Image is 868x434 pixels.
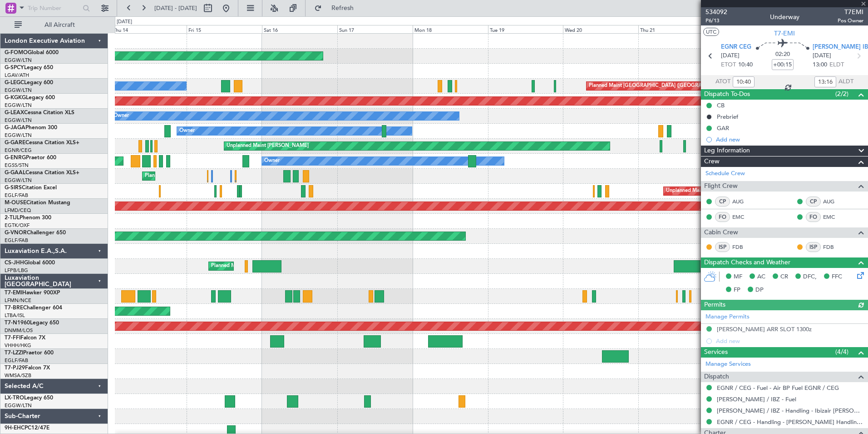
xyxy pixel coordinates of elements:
a: EGSS/STN [5,162,29,169]
a: [PERSON_NAME] / IBZ - Fuel [717,395,796,403]
a: VHHH/HKG [5,342,31,349]
div: CB [717,101,725,109]
a: G-ENRGPraetor 600 [5,155,56,161]
div: ISP [715,242,730,252]
span: FFC [832,273,842,282]
a: G-LEGCLegacy 600 [5,80,53,86]
div: Owner [113,109,129,123]
div: Tue 19 [488,25,563,33]
span: G-GARE [5,140,25,146]
span: DFC, [803,273,817,282]
span: (2/2) [835,89,848,99]
span: Crew [704,156,720,167]
a: EGGW/LTN [5,87,32,94]
a: T7-PJ29Falcon 7X [5,365,50,371]
a: [PERSON_NAME] / IBZ - Handling - Ibizair [PERSON_NAME] / IBZ [717,407,863,414]
div: Unplanned Maint Oxford ([GEOGRAPHIC_DATA]) [666,184,780,198]
span: G-JAGA [5,125,25,131]
div: FO [715,212,730,222]
a: EGTK/OXF [5,222,30,229]
a: EGNR/CEG [5,147,32,154]
div: Unplanned Maint [PERSON_NAME] [227,139,309,153]
span: ETOT [721,61,736,70]
span: T7-FFI [5,335,20,341]
span: Dispatch [704,372,729,382]
span: FP [734,286,740,295]
a: LGAV/ATH [5,72,29,79]
span: ATOT [715,77,730,86]
div: Wed 20 [563,25,638,33]
a: AUG [732,197,753,206]
div: Planned Maint [GEOGRAPHIC_DATA] ([GEOGRAPHIC_DATA]) [211,259,354,273]
span: [DATE] [813,51,831,61]
div: Thu 14 [111,25,187,33]
a: WMSA/SZB [5,372,31,379]
span: T7-BRE [5,305,23,311]
a: G-JAGAPhenom 300 [5,125,57,131]
a: EGGW/LTN [5,132,32,139]
div: Owner [264,154,280,168]
a: EGLF/FAB [5,237,28,244]
span: T7-N1960 [5,320,30,326]
div: [DATE] [117,18,132,26]
a: Manage Services [705,360,751,369]
span: Dispatch To-Dos [704,89,750,100]
a: FDB [823,243,843,251]
a: EGGW/LTN [5,57,32,64]
span: EGNR CEG [721,43,751,52]
a: 9H-EHCPC12/47E [5,425,49,431]
a: LX-TROLegacy 650 [5,395,53,401]
div: Owner [179,124,195,138]
span: CS-JHH [5,260,24,266]
span: G-LEGC [5,80,24,86]
span: Pos Owner [838,17,863,25]
a: EMC [823,213,843,221]
div: Underway [770,12,799,22]
a: G-GAALCessna Citation XLS+ [5,170,79,176]
div: FO [806,212,821,222]
span: G-ENRG [5,155,26,161]
div: Prebrief [717,113,738,121]
div: Thu 21 [638,25,714,33]
input: Trip Number [28,1,80,15]
span: G-FOMO [5,50,28,56]
span: T7EMI [838,7,863,17]
a: EGGW/LTN [5,177,32,184]
div: Sat 16 [262,25,337,33]
span: G-GAAL [5,170,25,176]
a: EGGW/LTN [5,402,32,409]
button: Refresh [310,1,365,15]
span: DP [755,286,764,295]
a: EGGW/LTN [5,102,32,109]
span: Leg Information [704,146,750,156]
span: Dispatch Checks and Weather [704,257,790,268]
a: EGGW/LTN [5,117,32,124]
a: LFMD/CEQ [5,207,31,214]
span: MF [734,273,742,282]
div: CP [715,197,730,207]
a: G-GARECessna Citation XLS+ [5,140,79,146]
span: Flight Crew [704,181,738,192]
div: GAR [717,124,729,132]
a: CS-JHHGlobal 6000 [5,260,55,266]
span: 10:40 [738,61,753,70]
span: (4/4) [835,347,848,357]
span: G-VNOR [5,230,27,236]
a: FDB [732,243,753,251]
a: EGNR / CEG - Fuel - Air BP Fuel EGNR / CEG [717,384,839,392]
span: [DATE] [721,51,740,61]
span: T7-LZZI [5,350,23,356]
span: Refresh [324,5,362,11]
a: T7-LZZIPraetor 600 [5,350,54,356]
a: EGNR / CEG - Handling - [PERSON_NAME] Handling Services EGNR / CEG [717,418,863,426]
span: T7-EMI [774,29,795,38]
a: T7-BREChallenger 604 [5,305,62,311]
a: LFMN/NCE [5,297,31,304]
div: Planned Maint [GEOGRAPHIC_DATA] ([GEOGRAPHIC_DATA]) [589,79,732,93]
a: T7-N1960Legacy 650 [5,320,59,326]
a: EGLF/FAB [5,192,28,199]
span: Cabin Crew [704,227,738,238]
span: LX-TRO [5,395,24,401]
div: ISP [806,242,821,252]
span: G-SIRS [5,185,22,191]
